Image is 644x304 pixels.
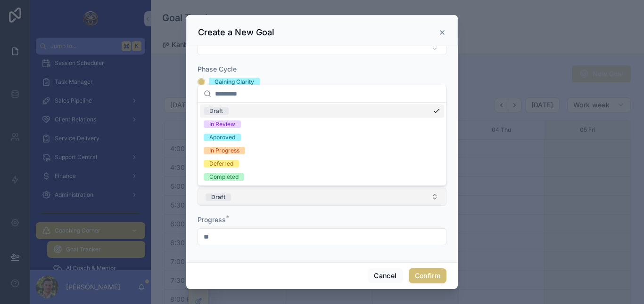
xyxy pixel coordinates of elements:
div: Approved [209,134,235,141]
div: Completed [209,173,239,181]
button: Confirm [409,268,446,283]
h3: Create a New Goal [198,27,274,38]
span: Phase Cycle [198,65,237,73]
div: Suggestions [198,103,446,185]
div: Draft [211,193,225,201]
span: Progress [198,216,226,224]
button: Select Button [198,39,446,55]
div: Deferred [209,160,233,168]
div: In Progress [209,147,239,154]
button: Select Button [198,188,446,206]
div: Draft [209,107,223,115]
iframe: Launcher button frame [592,252,635,295]
button: Cancel [368,268,403,283]
div: Gaining Clarity [215,78,254,86]
div: In Review [209,120,235,128]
